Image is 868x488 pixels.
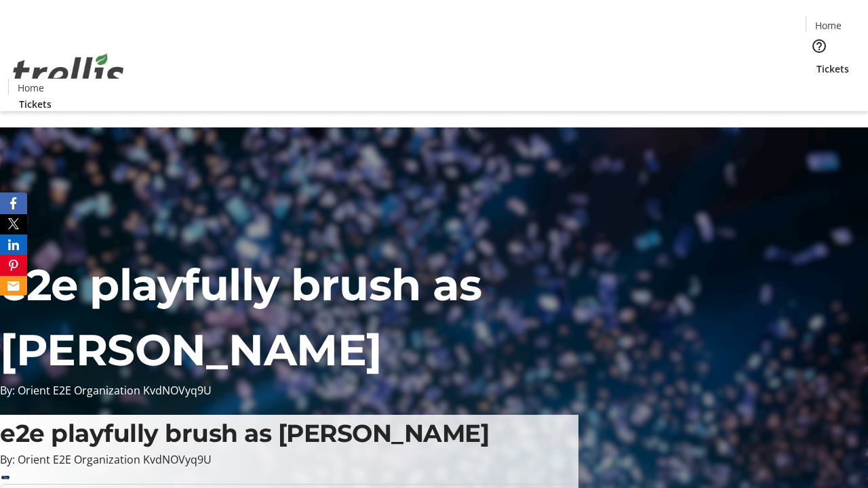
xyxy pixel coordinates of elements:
[806,62,860,76] a: Tickets
[806,33,833,60] button: Help
[8,97,62,111] a: Tickets
[19,97,52,111] span: Tickets
[816,62,849,76] span: Tickets
[8,39,129,106] img: Orient E2E Organization KvdNOVyq9U's Logo
[806,18,850,33] a: Home
[18,81,44,95] span: Home
[806,76,833,103] button: Cart
[815,18,842,33] span: Home
[9,81,52,95] a: Home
